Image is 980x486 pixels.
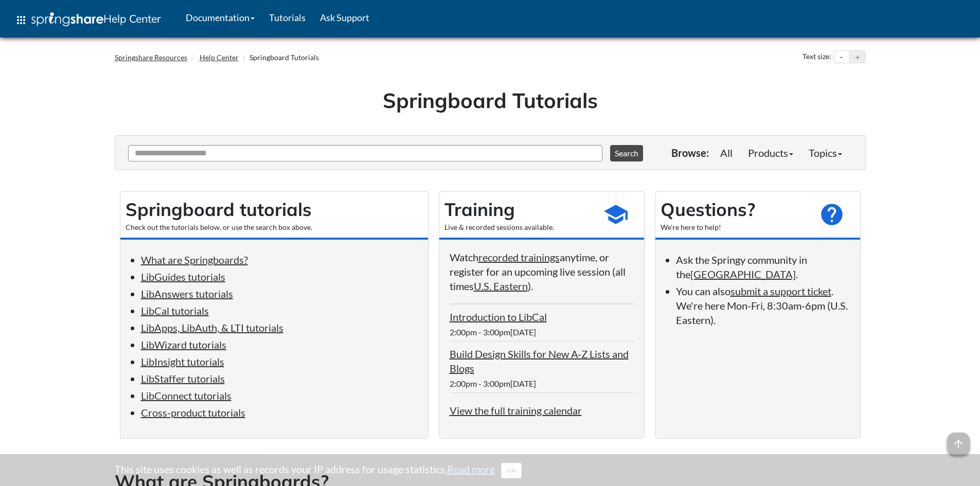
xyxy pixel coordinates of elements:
a: View the full training calendar [450,404,582,417]
a: LibCal tutorials [141,304,209,317]
a: U.S. Eastern [474,280,528,292]
a: Introduction to LibCal [450,311,547,323]
a: apps Help Center [8,5,168,35]
span: arrow_upward [947,433,970,455]
button: Decrease text size [834,51,849,63]
a: recorded trainings [478,251,560,263]
span: school [603,202,629,227]
a: submit a support ticket [730,285,831,297]
a: LibGuides tutorials [141,271,225,283]
span: Help Center [103,12,161,25]
a: Products [740,142,801,163]
span: 2:00pm - 3:00pm[DATE] [450,379,536,388]
a: Ask Support [313,5,377,30]
li: You can also . We're here Mon-Fri, 8:30am-6pm (U.S. Eastern). [676,284,850,327]
div: Live & recorded sessions available. [444,222,593,232]
img: Springshare [31,12,103,26]
h2: Springboard tutorials [126,197,423,222]
a: LibConnect tutorials [141,389,231,402]
h2: Questions? [661,197,809,222]
div: This site uses cookies as well as records your IP address for usage statistics. [104,462,876,478]
a: All [712,142,740,163]
a: Build Design Skills for New A-Z Lists and Blogs [450,348,629,374]
p: Browse: [671,146,709,160]
span: 2:00pm - 3:00pm[DATE] [450,327,536,337]
li: Ask the Springy community in the . [676,253,850,281]
li: Springboard Tutorials [240,52,319,63]
button: Increase text size [850,51,865,63]
h2: Training [444,197,593,222]
a: Springshare Resources [115,53,187,62]
h1: Springboard Tutorials [122,86,858,115]
p: Watch anytime, or register for an upcoming live session (all times ). [450,250,634,293]
span: apps [15,14,27,26]
a: Documentation [179,5,262,30]
button: Search [610,145,643,161]
a: arrow_upward [947,434,970,446]
div: We're here to help! [661,222,809,232]
a: Help Center [200,53,239,62]
div: Text size: [800,50,833,64]
a: Topics [801,142,850,163]
div: Check out the tutorials below, or use the search box above. [126,222,423,232]
span: help [819,202,845,227]
a: Tutorials [262,5,313,30]
a: LibAnswers tutorials [141,287,233,300]
a: LibApps, LibAuth, & LTI tutorials [141,321,283,334]
a: Cross-product tutorials [141,406,245,419]
a: [GEOGRAPHIC_DATA] [690,268,796,280]
a: LibInsight tutorials [141,355,224,368]
a: LibWizard tutorials [141,338,226,351]
a: LibStaffer tutorials [141,372,225,385]
a: What are Springboards? [141,254,248,266]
